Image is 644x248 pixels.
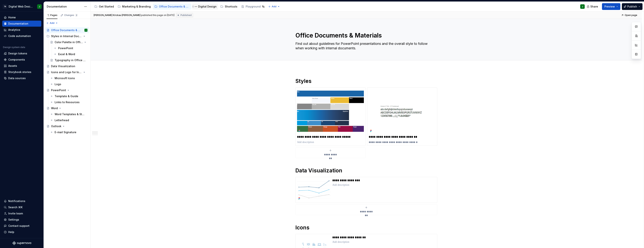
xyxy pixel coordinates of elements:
a: Office Documents & MaterialsJ [45,27,89,33]
a: Analytics [2,27,41,33]
div: Shortcuts [225,5,237,8]
div: Design tokens [8,52,27,55]
div: Marketing & Branding [122,5,151,8]
span: Share [590,5,598,8]
a: Playground [240,4,266,10]
button: Notifications [2,198,41,204]
a: Icons and Logo for Internal Use [45,69,89,75]
div: Changes [64,14,78,17]
button: Contact support [2,223,41,229]
div: Digital Web Design [9,5,33,8]
div: Design system data [3,46,25,49]
a: Word [45,105,89,111]
a: Open page [620,13,639,18]
div: published this page on [DATE] [141,14,175,17]
div: Styles in Internal Documents [45,33,89,39]
div: Home [8,16,16,19]
div: Storybook stories [8,70,31,74]
img: a46a442e-e4d7-49e4-a37f-67ec7121e799.png [369,89,436,134]
button: Share [585,3,600,10]
div: Office Documents & Materials [159,5,190,8]
a: Office Documents & Materials [153,4,191,10]
div: Documentation [8,22,28,26]
a: PowerPoint [52,45,89,51]
div: Invite team [8,212,23,215]
a: Letterhead [49,117,89,123]
div: Styles in Internal Documents [51,34,82,38]
h1: Data Visualization [295,167,437,174]
span: 2 [75,14,78,17]
div: Template & Guide [55,94,78,98]
a: Template & Guide [49,93,89,99]
div: Help [8,230,14,234]
button: Preview [602,3,620,10]
span: Open page [625,14,637,17]
a: Storybook stories [2,69,41,75]
a: Links to Resources [49,99,89,105]
div: Components [8,58,25,62]
div: J [39,5,40,8]
span: [PERSON_NAME] Krickau [PERSON_NAME] [94,14,141,17]
div: Word Templates & Style [55,112,86,116]
div: Office Documents & Materials [51,28,82,32]
button: TADigital Web DesignJ [1,2,43,11]
button: Add [267,4,281,9]
div: Notifications [8,199,25,203]
div: E-mail Signature [55,130,76,134]
div: Code automation [8,34,31,38]
a: Word Templates & Style [49,111,89,117]
div: Logo [55,82,61,86]
button: Search ⌘K [2,204,41,210]
div: Typography in Office Documents & Materials [55,58,86,62]
div: Page tree [93,3,266,10]
div: Outlook [51,124,61,128]
a: Assets [2,63,41,69]
div: Microsoft Icons [55,76,75,80]
a: Marketing & Branding [116,4,152,10]
span: Preview [604,5,615,8]
a: E-mail Signature [49,129,89,135]
span: Add [50,22,54,25]
a: Color Palette in Office Documents & Materials [49,39,89,45]
a: Invite team [2,210,41,216]
div: Settings [8,218,19,222]
div: Documentation [47,5,82,8]
img: ba4f20e4-528f-434b-96bb-22abfe9c4f71.png [297,179,331,201]
div: Get Started [99,5,114,8]
a: Code automation [2,33,41,39]
a: Logo [49,81,89,87]
textarea: Office Documents & Materials [295,31,436,40]
span: Published [181,14,192,17]
a: Settings [2,217,41,223]
div: PowerPoint [58,46,73,50]
div: TA [3,4,7,9]
span: Publish [627,5,637,8]
div: Data sources [8,76,26,80]
span: Add [272,5,276,8]
a: Excel & Word [52,51,89,57]
div: Color Palette in Office Documents & Materials [55,40,83,44]
div: Pages [47,14,57,17]
div: Links to Resources [55,100,80,104]
a: Design tokens [2,50,41,56]
h1: Icons [295,224,437,231]
div: Excel & Word [58,52,75,56]
svg: Supernova Logo [12,241,31,245]
div: Letterhead [55,118,69,122]
img: 05e64231-0e04-4de8-9712-f310065e5499.png [297,89,364,134]
a: PowerPoint [45,87,89,93]
a: Digital Design [192,4,218,10]
div: J [86,28,86,32]
div: PowerPoint [51,88,66,92]
div: Data Visualization [51,64,75,68]
a: Outlook [45,123,89,129]
h1: Styles [295,78,437,84]
button: Help [2,229,41,235]
div: Search ⌘K [8,205,23,209]
div: Playground [246,5,261,8]
div: Page tree [45,27,89,135]
div: Icons and Logo for Internal Use [51,70,82,74]
button: Publish [622,3,642,10]
div: Digital Design [198,5,217,8]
